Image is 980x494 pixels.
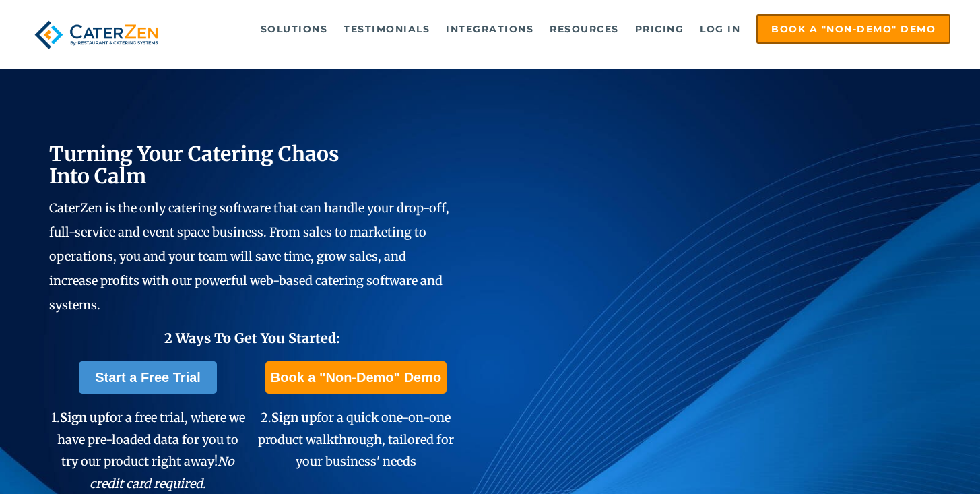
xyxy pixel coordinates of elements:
div: Navigation Menu [187,14,950,44]
span: CaterZen is the only catering software that can handle your drop-off, full-service and event spac... [49,200,449,313]
a: Solutions [254,16,335,42]
span: 2 Ways To Get You Started: [164,330,340,346]
a: Resources [543,16,626,42]
span: Turning Your Catering Chaos Into Calm [49,141,339,189]
span: 2. for a quick one-on-one product walkthrough, tailored for your business' needs [258,410,454,469]
a: Testimonials [337,16,436,42]
a: Book a "Non-Demo" Demo [265,361,447,394]
a: Book a "Non-Demo" Demo [756,14,950,44]
img: caterzen [30,14,164,55]
span: Sign up [60,410,105,425]
a: Log in [693,16,747,42]
a: Integrations [439,16,540,42]
a: Pricing [628,16,691,42]
em: No credit card required. [90,454,234,491]
a: Start a Free Trial [79,361,217,394]
span: Sign up [271,410,317,425]
span: 1. for a free trial, where we have pre-loaded data for you to try our product right away! [51,410,245,491]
